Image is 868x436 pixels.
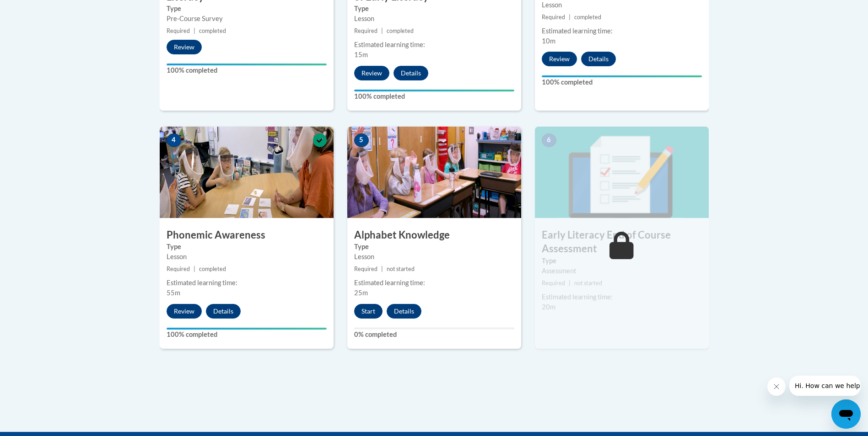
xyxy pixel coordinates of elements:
[167,242,327,252] label: Type
[581,52,616,66] button: Details
[167,14,327,24] div: Pre-Course Survey
[199,27,226,34] span: completed
[354,90,514,91] div: Your progress
[199,266,226,272] span: completed
[160,228,334,242] h3: Phonemic Awareness
[354,252,514,262] div: Lesson
[542,77,702,87] label: 100% completed
[381,266,383,272] span: |
[354,51,368,58] span: 15m
[167,27,190,34] span: Required
[354,266,377,272] span: Required
[167,252,327,262] div: Lesson
[767,378,786,396] iframe: Close message
[167,4,327,14] label: Type
[354,40,514,50] div: Estimated learning time:
[5,6,74,14] span: Hi. How can we help?
[542,280,565,287] span: Required
[542,256,702,266] label: Type
[354,278,514,288] div: Estimated learning time:
[535,127,709,218] img: Course Image
[535,228,709,256] h3: Early Literacy End of Course Assessment
[574,14,601,21] span: completed
[194,27,195,34] span: |
[194,266,195,272] span: |
[167,64,327,65] div: Your progress
[167,328,327,330] div: Your progress
[542,303,555,311] span: 20m
[167,40,202,54] button: Review
[167,304,202,319] button: Review
[354,289,368,297] span: 25m
[167,330,327,340] label: 100% completed
[542,266,702,276] div: Assessment
[574,280,602,287] span: not started
[387,27,414,34] span: completed
[542,133,556,147] span: 6
[206,304,241,319] button: Details
[354,4,514,14] label: Type
[354,242,514,252] label: Type
[542,75,702,77] div: Your progress
[347,228,521,242] h3: Alphabet Knowledge
[354,330,514,340] label: 0% completed
[354,133,369,147] span: 5
[167,133,181,147] span: 4
[354,27,377,34] span: Required
[542,292,702,302] div: Estimated learning time:
[542,37,555,45] span: 10m
[354,304,383,319] button: Start
[789,376,861,396] iframe: Message from company
[354,91,514,101] label: 100% completed
[569,14,571,21] span: |
[347,127,521,218] img: Course Image
[381,27,383,34] span: |
[167,289,180,297] span: 55m
[354,14,514,24] div: Lesson
[167,278,327,288] div: Estimated learning time:
[387,266,415,272] span: not started
[394,66,428,80] button: Details
[167,65,327,75] label: 100% completed
[167,266,190,272] span: Required
[354,66,389,80] button: Review
[160,127,334,218] img: Course Image
[831,399,861,429] iframe: Button to launch messaging window
[387,304,421,319] button: Details
[542,26,702,36] div: Estimated learning time:
[542,52,577,66] button: Review
[569,280,571,287] span: |
[542,14,565,21] span: Required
